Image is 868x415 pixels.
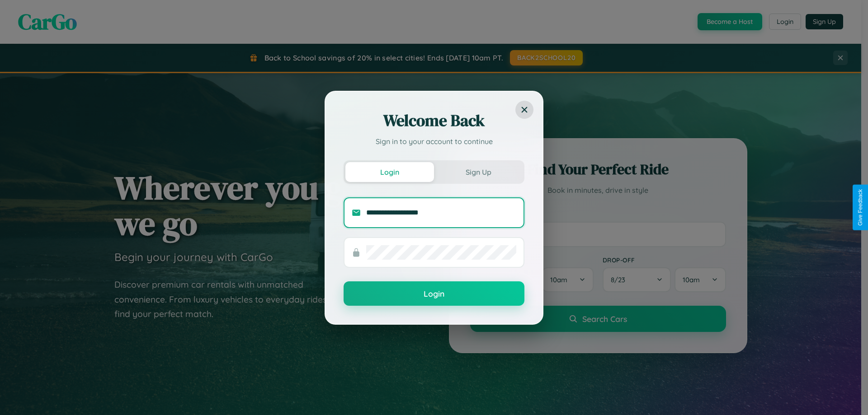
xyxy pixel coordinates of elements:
[434,162,523,182] button: Sign Up
[857,189,863,226] div: Give Feedback
[344,136,524,147] p: Sign in to your account to continue
[345,162,434,182] button: Login
[344,281,524,306] button: Login
[344,110,524,131] h2: Welcome Back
